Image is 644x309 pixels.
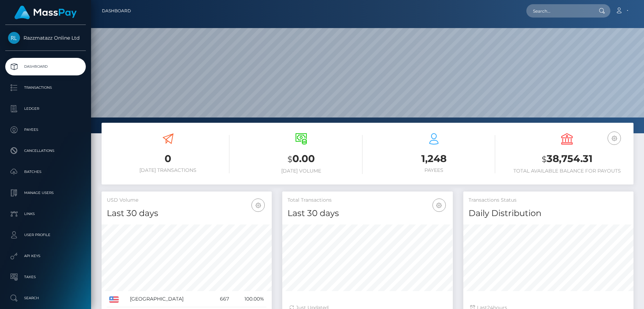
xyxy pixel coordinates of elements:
[5,142,86,160] a: Cancellations
[240,168,362,174] h6: [DATE] Volume
[5,226,86,244] a: User Profile
[288,154,292,164] small: $
[526,4,592,18] input: Search...
[107,197,266,204] h5: USD Volume
[5,205,86,223] a: Links
[8,125,83,135] p: Payees
[8,272,83,282] p: Taxes
[5,58,86,75] a: Dashboard
[107,207,266,220] h4: Last 30 days
[127,291,212,307] td: [GEOGRAPHIC_DATA]
[5,79,86,96] a: Transactions
[288,207,447,220] h4: Last 30 days
[5,184,86,202] a: Manage Users
[5,100,86,117] a: Ledger
[102,4,131,18] a: Dashboard
[8,103,83,114] p: Ledger
[211,291,231,307] td: 667
[240,152,362,166] h3: 0.00
[542,154,547,164] small: $
[5,268,86,286] a: Taxes
[469,197,628,204] h5: Transactions Status
[506,168,628,174] h6: Total Available Balance for Payouts
[288,197,447,204] h5: Total Transactions
[373,152,496,166] h3: 1,248
[107,152,229,166] h3: 0
[14,6,77,19] img: MassPay Logo
[373,167,496,173] h6: Payees
[5,247,86,265] a: API Keys
[8,293,83,303] p: Search
[8,32,20,44] img: Razzmatazz Online Ltd
[8,146,83,156] p: Cancellations
[8,230,83,240] p: User Profile
[5,163,86,181] a: Batches
[109,296,119,303] img: US.png
[5,289,86,307] a: Search
[506,152,628,166] h3: 38,754.31
[8,209,83,219] p: Links
[8,251,83,261] p: API Keys
[8,167,83,177] p: Batches
[8,188,83,198] p: Manage Users
[8,61,83,72] p: Dashboard
[107,167,229,173] h6: [DATE] Transactions
[8,82,83,93] p: Transactions
[5,35,86,41] span: Razzmatazz Online Ltd
[231,291,266,307] td: 100.00%
[469,207,628,220] h4: Daily Distribution
[5,121,86,139] a: Payees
